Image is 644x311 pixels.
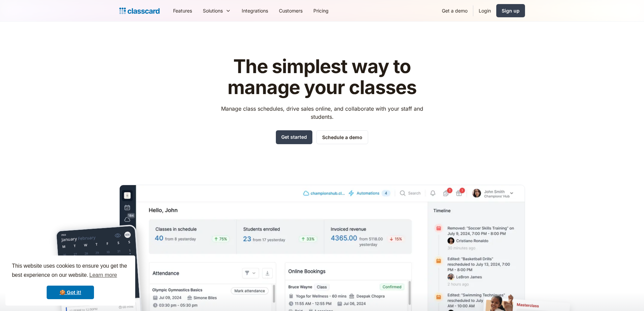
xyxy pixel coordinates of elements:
div: Sign up [502,7,520,14]
p: Manage class schedules, drive sales online, and collaborate with your staff and students. [215,105,429,121]
a: Get a demo [436,3,473,18]
div: cookieconsent [5,256,135,306]
a: Customers [273,3,308,18]
span: This website uses cookies to ensure you get the best experience on our website. [12,262,129,280]
a: dismiss cookie message [47,286,94,299]
a: Logo [119,6,160,16]
a: Sign up [496,4,525,17]
a: Pricing [308,3,334,18]
a: Get started [276,130,312,144]
div: Solutions [203,7,223,14]
h1: The simplest way to manage your classes [215,56,429,98]
a: Integrations [236,3,273,18]
a: learn more about cookies [88,270,118,280]
a: Schedule a demo [316,130,368,144]
a: Features [168,3,197,18]
a: Login [473,3,496,18]
div: Solutions [197,3,236,18]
